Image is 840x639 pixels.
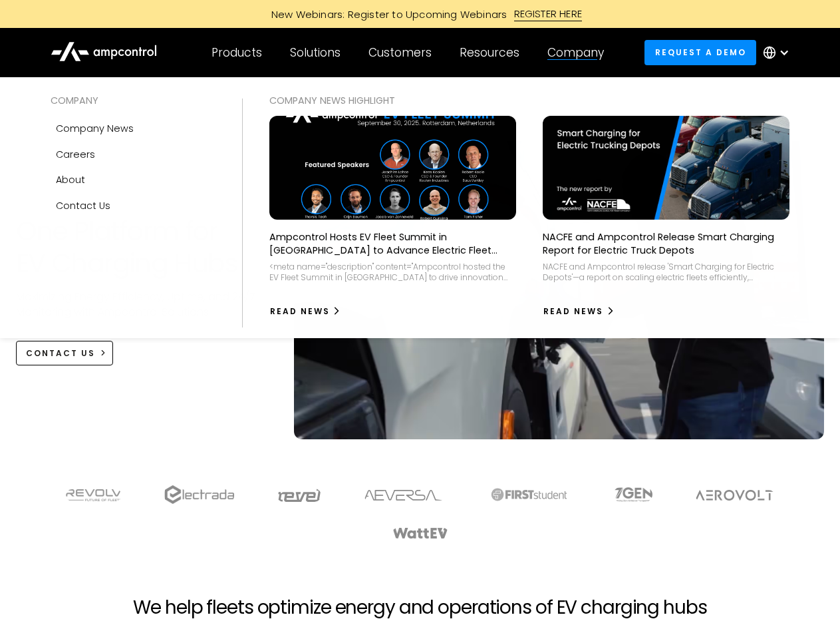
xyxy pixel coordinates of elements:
[56,121,134,136] div: Company news
[51,167,215,192] a: About
[368,45,432,60] div: Customers
[133,596,706,619] h2: We help fleets optimize energy and operations of EV charging hubs
[211,45,262,60] div: Products
[269,93,790,108] div: COMPANY NEWS Highlight
[51,193,215,218] a: Contact Us
[460,45,519,60] div: Resources
[543,301,615,322] a: Read News
[258,7,514,21] div: New Webinars: Register to Upcoming Webinars
[269,301,342,322] a: Read News
[547,45,604,60] div: Company
[543,230,789,257] p: NACFE and Ampcontrol Release Smart Charging Report for Electric Truck Depots
[56,198,110,213] div: Contact Us
[269,262,516,282] div: <meta name="description" content="Ampcontrol hosted the EV Fleet Summit in [GEOGRAPHIC_DATA] to d...
[514,7,583,21] div: REGISTER HERE
[270,306,330,318] div: Read News
[56,172,85,187] div: About
[644,40,756,65] a: Request a demo
[392,528,448,538] img: WattEV logo
[121,7,720,21] a: New Webinars: Register to Upcoming WebinarsREGISTER HERE
[51,142,215,167] a: Careers
[543,306,603,318] div: Read News
[16,341,114,365] a: CONTACT US
[26,347,95,359] div: CONTACT US
[290,45,341,60] div: Solutions
[269,230,516,257] p: Ampcontrol Hosts EV Fleet Summit in [GEOGRAPHIC_DATA] to Advance Electric Fleet Management in [GE...
[51,116,215,141] a: Company news
[695,490,774,501] img: Aerovolt Logo
[51,93,215,108] div: COMPANY
[543,262,789,282] div: NACFE and Ampcontrol release 'Smart Charging for Electric Depots'—a report on scaling electric fl...
[164,485,234,504] img: electrada logo
[56,147,95,162] div: Careers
